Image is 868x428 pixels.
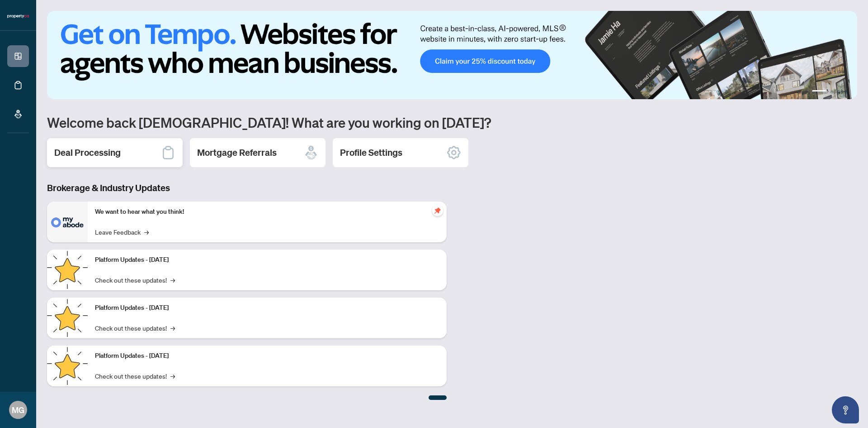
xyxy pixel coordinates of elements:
p: Platform Updates - [DATE] [95,351,439,361]
h1: Welcome back [DEMOGRAPHIC_DATA]! What are you working on [DATE]? [47,114,857,131]
span: → [170,371,175,381]
p: Platform Updates - [DATE] [95,255,439,265]
h3: Brokerage & Industry Updates [47,182,447,194]
span: MG [12,404,24,416]
h2: Mortgage Referrals [197,146,277,159]
p: We want to hear what you think! [95,207,439,217]
button: 4 [844,90,848,94]
a: Check out these updates!→ [95,323,175,333]
button: 3 [837,90,841,94]
img: Platform Updates - July 21, 2025 [47,250,88,290]
img: Slide 0 [47,11,857,99]
span: pushpin [432,205,443,216]
button: 1 [812,90,826,94]
img: Platform Updates - July 8, 2025 [47,298,88,338]
button: Open asap [832,396,859,423]
a: Check out these updates!→ [95,371,175,381]
span: → [170,275,175,285]
img: We want to hear what you think! [47,202,88,242]
img: Platform Updates - June 23, 2025 [47,346,88,386]
img: logo [7,14,29,19]
span: → [170,323,175,333]
h2: Profile Settings [340,146,402,159]
a: Leave Feedback→ [95,227,149,237]
a: Check out these updates!→ [95,275,175,285]
button: 2 [830,90,834,94]
span: → [144,227,149,237]
p: Platform Updates - [DATE] [95,303,439,313]
h2: Deal Processing [54,146,121,159]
